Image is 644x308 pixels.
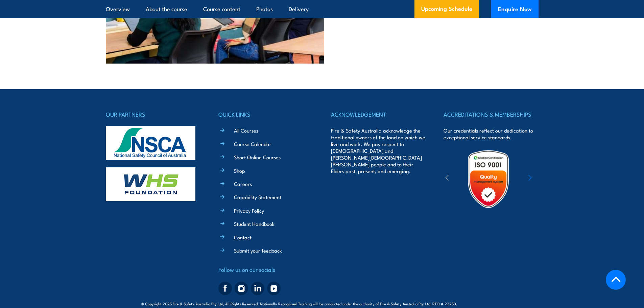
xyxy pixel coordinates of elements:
a: Short Online Courses [234,153,281,161]
a: Submit your feedback [234,247,282,254]
a: Student Handbook [234,220,275,227]
h4: QUICK LINKS [218,110,313,119]
a: Capability Statement [234,193,281,200]
h4: OUR PARTNERS [106,110,200,119]
a: Shop [234,167,245,174]
h4: Follow us on our socials [218,265,313,274]
img: ewpa-logo [518,167,577,191]
a: KND Digital [479,300,503,307]
p: Our credentials reflect our dedication to exceptional service standards. [444,127,538,141]
img: Untitled design (19) [459,149,518,209]
a: Privacy Policy [234,207,264,214]
p: Fire & Safety Australia acknowledge the traditional owners of the land on which we live and work.... [331,127,426,174]
a: Contact [234,234,252,241]
span: Site: [465,301,503,306]
a: Careers [234,180,252,187]
span: © Copyright 2025 Fire & Safety Australia Pty Ltd, All Rights Reserved. Nationally Recognised Trai... [141,300,503,307]
h4: ACCREDITATIONS & MEMBERSHIPS [444,110,538,119]
a: All Courses [234,127,258,134]
img: nsca-logo-footer [106,126,195,160]
a: Course Calendar [234,140,271,147]
img: whs-logo-footer [106,167,195,201]
h4: ACKNOWLEDGEMENT [331,110,426,119]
